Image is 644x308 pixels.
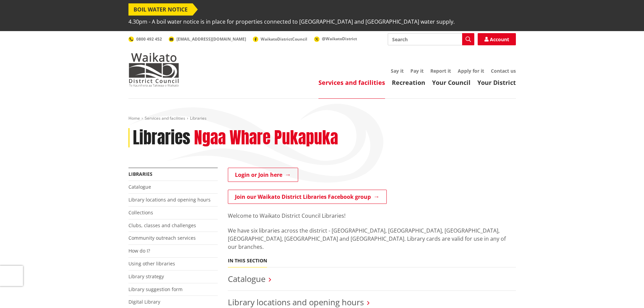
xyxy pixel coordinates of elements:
[253,36,307,42] a: WaikatoDistrictCouncil
[128,115,140,121] a: Home
[190,115,207,121] span: Libraries
[133,128,190,148] h1: Libraries
[228,297,364,308] a: Library locations and opening hours
[322,36,357,42] span: @WaikatoDistrict
[169,36,246,42] a: [EMAIL_ADDRESS][DOMAIN_NAME]
[228,227,516,251] p: We have six libraries across the district - [GEOGRAPHIC_DATA], [GEOGRAPHIC_DATA], [GEOGRAPHIC_DAT...
[391,68,404,74] a: Say it
[477,78,516,87] a: Your District
[432,78,471,87] a: Your Council
[318,78,385,87] a: Services and facilities
[228,190,387,204] a: Join our Waikato District Libraries Facebook group
[228,258,267,264] h5: In this section
[261,36,307,42] span: WaikatoDistrictCouncil
[491,68,516,74] a: Contact us
[145,115,185,121] a: Services and facilities
[430,68,451,74] a: Report it
[136,36,162,42] span: 0800 492 452
[392,78,425,87] a: Recreation
[128,116,516,121] nav: breadcrumb
[128,53,179,87] img: Waikato District Council - Te Kaunihera aa Takiwaa o Waikato
[228,168,298,182] a: Login or Join here
[128,36,162,42] a: 0800 492 452
[128,260,175,267] a: Using other libraries
[128,184,151,190] a: Catalogue
[314,36,357,42] a: @WaikatoDistrict
[194,128,338,148] h2: Ngaa Whare Pukapuka
[128,196,211,203] a: Library locations and opening hours
[128,247,150,254] a: How do I?
[128,286,183,292] a: Library suggestion form
[228,212,516,220] p: Welcome to Waikato District Council Libraries!
[388,33,474,45] input: Search input
[128,3,193,16] span: BOIL WATER NOTICE
[128,16,455,28] span: 4.30pm - A boil water notice is in place for properties connected to [GEOGRAPHIC_DATA] and [GEOGR...
[228,235,506,251] span: ibrary cards are valid for use in any of our branches.
[128,273,164,280] a: Library strategy
[128,171,152,177] a: Libraries
[128,235,196,241] a: Community outreach services
[176,36,246,42] span: [EMAIL_ADDRESS][DOMAIN_NAME]
[410,68,424,74] a: Pay it
[128,209,153,216] a: Collections
[128,222,196,229] a: Clubs, classes and challenges
[478,33,516,45] a: Account
[458,68,484,74] a: Apply for it
[128,299,160,305] a: Digital Library
[228,273,265,284] a: Catalogue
